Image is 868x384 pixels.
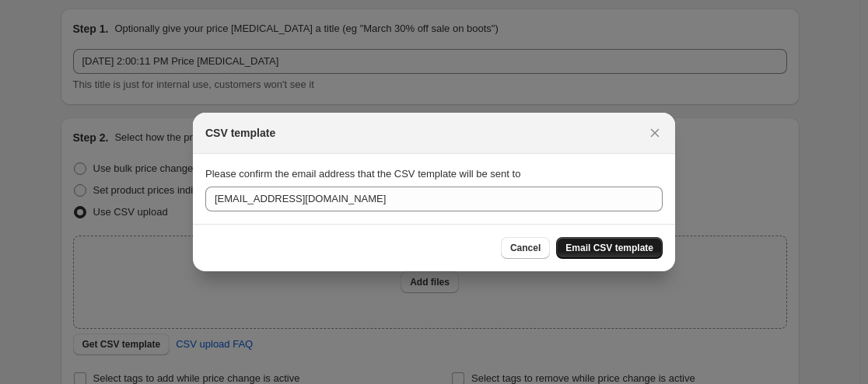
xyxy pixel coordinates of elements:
[565,242,653,254] span: Email CSV template
[205,168,520,180] span: Please confirm the email address that the CSV template will be sent to
[510,242,541,254] span: Cancel
[644,122,666,144] button: Close
[205,125,275,141] h2: CSV template
[556,237,663,259] button: Email CSV template
[501,237,550,259] button: Cancel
